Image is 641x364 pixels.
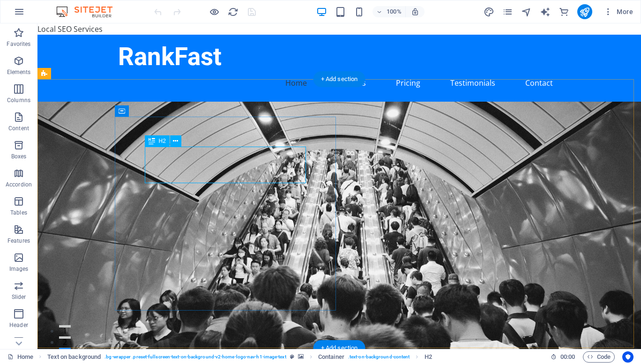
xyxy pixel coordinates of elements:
button: 1 [22,302,33,304]
p: Features [7,237,30,245]
span: 00 00 [560,351,575,363]
i: Design (Ctrl+Alt+Y) [484,7,494,17]
button: Code [583,351,615,363]
button: design [484,6,495,17]
button: 100% [373,6,406,17]
i: Reload page [228,7,239,17]
span: Click to select. Double-click to edit [318,351,344,363]
button: publish [577,4,592,19]
button: navigator [521,6,532,17]
button: text_generator [540,6,551,17]
i: Pages (Ctrl+Alt+S) [502,7,513,17]
i: AI Writer [540,7,551,17]
div: + Add section [313,340,365,356]
i: This element contains a background [298,354,304,359]
span: H2 [159,138,166,144]
span: Click to select. Double-click to edit [47,351,101,363]
span: Click to select. Double-click to edit [425,351,432,363]
button: 3 [22,324,33,327]
a: Click to cancel selection. Double-click to open Pages [7,351,33,363]
div: + Add section [313,71,365,87]
i: Navigator [521,7,532,17]
img: Editor Logo [54,6,124,17]
p: Columns [7,97,30,104]
span: More [604,7,633,16]
button: commerce [559,6,570,17]
button: reload [227,6,239,17]
p: Slider [12,293,26,301]
span: : [567,353,568,360]
button: More [600,4,637,19]
span: . text-on-background-content [348,351,410,363]
h6: Session time [551,351,575,363]
i: On resize automatically adjust zoom level to fit chosen device. [411,7,419,16]
p: Boxes [11,153,27,160]
p: Tables [10,209,27,216]
p: Header [9,321,28,329]
span: . bg-wrapper .preset-fullscreen-text-on-background-v2-home-logo-nav-h1-image-text [104,351,286,363]
i: Commerce [559,7,569,17]
i: This element is a customizable preset [290,354,294,359]
h6: 100% [387,6,402,17]
nav: breadcrumb [47,351,432,363]
p: Accordion [6,181,32,188]
p: Elements [7,68,31,76]
p: Content [8,125,29,132]
button: Usercentrics [622,351,634,363]
button: 2 [22,313,33,315]
button: Click here to leave preview mode and continue editing [209,6,220,17]
span: Code [587,351,611,363]
p: Favorites [7,40,30,48]
i: Publish [579,7,590,17]
p: Images [9,265,29,273]
button: pages [502,6,514,17]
